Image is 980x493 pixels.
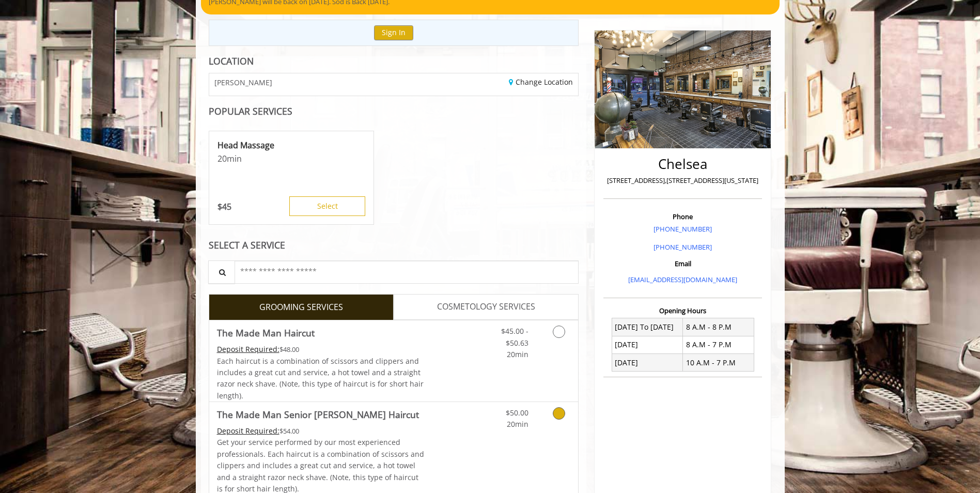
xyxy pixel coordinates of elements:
[437,300,535,314] span: COSMETOLOGY SERVICES
[374,25,413,40] button: Sign In
[217,140,365,151] p: Head Massage
[227,153,242,164] span: min
[217,326,315,340] b: The Made Man Haircut
[507,349,528,359] span: 20min
[259,301,343,314] span: GROOMING SERVICES
[217,344,425,355] div: $48.00
[506,408,528,418] span: $50.00
[209,55,254,67] b: LOCATION
[683,336,754,353] td: 8 A.M - 7 P.M
[612,354,683,372] td: [DATE]
[217,407,419,422] b: The Made Man Senior [PERSON_NAME] Haircut
[217,153,365,164] p: 20
[217,344,279,354] span: This service needs some Advance to be paid before we block your appointment
[214,79,272,86] span: [PERSON_NAME]
[628,275,737,284] a: [EMAIL_ADDRESS][DOMAIN_NAME]
[289,196,365,216] button: Select
[208,260,235,284] button: Service Search
[217,201,231,212] p: 45
[683,318,754,336] td: 8 A.M - 8 P.M
[683,354,754,372] td: 10 A.M - 7 P.M
[654,224,712,234] a: [PHONE_NUMBER]
[501,326,528,347] span: $45.00 - $50.63
[612,336,683,353] td: [DATE]
[507,419,528,429] span: 20min
[217,356,424,400] span: Each haircut is a combination of scissors and clippers and includes a great cut and service, a ho...
[217,425,425,437] div: $54.00
[209,240,579,250] div: SELECT A SERVICE
[209,105,292,117] b: POPULAR SERVICES
[217,201,222,212] span: $
[612,318,683,336] td: [DATE] To [DATE]
[606,175,759,186] p: [STREET_ADDRESS],[STREET_ADDRESS][US_STATE]
[217,426,279,436] span: This service needs some Advance to be paid before we block your appointment
[603,307,762,314] h3: Opening Hours
[509,77,573,87] a: Change Location
[606,213,759,220] h3: Phone
[606,260,759,267] h3: Email
[654,242,712,252] a: [PHONE_NUMBER]
[606,157,759,172] h2: Chelsea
